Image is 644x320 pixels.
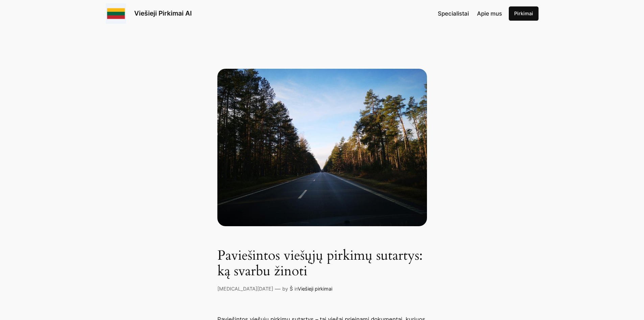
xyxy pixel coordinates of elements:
a: [MEDICAL_DATA][DATE] [217,286,273,292]
a: Viešieji Pirkimai AI [134,9,192,17]
a: Viešieji pirkimai [298,286,332,292]
p: — [275,284,281,293]
: asphalt road in between trees [217,69,427,226]
h1: Paviešintos viešųjų pirkimų sutartys: ką svarbu žinoti [217,248,427,279]
a: Specialistai [438,9,469,18]
span: in [294,286,298,292]
p: by [282,285,288,293]
a: Apie mus [477,9,502,18]
span: Apie mus [477,10,502,17]
img: Viešieji pirkimai logo [106,3,126,24]
nav: Navigation [438,9,502,18]
a: Š [290,286,293,292]
span: Specialistai [438,10,469,17]
a: Pirkimai [509,6,539,21]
